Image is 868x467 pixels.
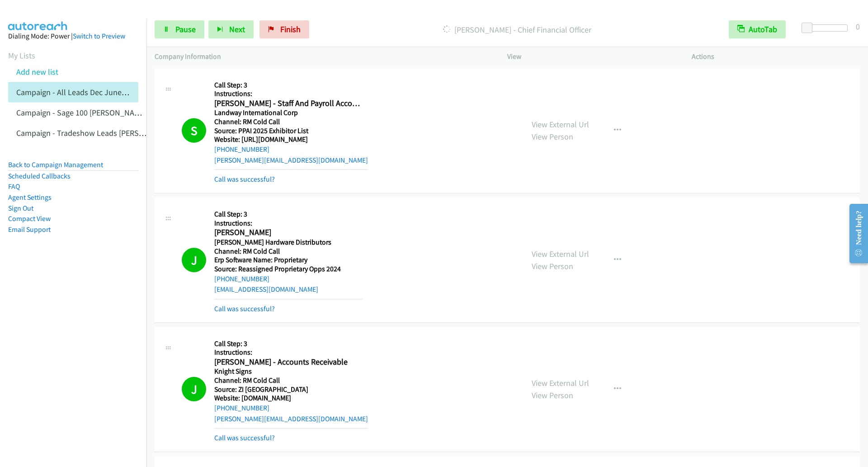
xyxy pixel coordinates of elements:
[16,67,58,77] a: Add new list
[214,81,368,90] h5: Call Step: 3
[214,175,275,183] a: Call was successful?
[8,214,51,223] a: Compact View
[692,51,860,62] p: Actions
[155,20,204,39] a: Pause
[214,304,275,313] a: Call was successful?
[214,219,363,228] h5: Instructions:
[208,20,254,39] button: Next
[214,339,368,348] h5: Call Step: 3
[280,24,301,34] span: Finish
[214,108,368,117] h5: Landway International Corp
[214,414,368,423] a: [PERSON_NAME][EMAIL_ADDRESS][DOMAIN_NAME]
[214,227,363,238] h2: [PERSON_NAME]
[214,145,269,154] a: [PHONE_NUMBER]
[214,238,363,247] h5: [PERSON_NAME] Hardware Distributors
[856,20,860,33] div: 0
[214,89,368,98] h5: Instructions:
[214,404,269,412] a: [PHONE_NUMBER]
[214,348,368,357] h5: Instructions:
[8,50,35,61] a: My Lists
[155,51,491,62] p: Company Information
[16,128,202,138] a: Campaign - Tradeshow Leads [PERSON_NAME] Cloned
[806,24,848,32] div: Delay between calls (in seconds)
[214,394,368,403] h5: Website: [DOMAIN_NAME]
[214,357,363,367] h2: [PERSON_NAME] - Accounts Receivable
[507,51,675,62] p: View
[214,255,363,265] h5: Erp Software Name: Proprietary
[214,367,368,376] h5: Knight Signs
[214,126,368,135] h5: Source: PPAI 2025 Exhibitor List
[182,377,206,401] h1: J
[214,285,318,294] a: [EMAIL_ADDRESS][DOMAIN_NAME]
[532,261,573,271] a: View Person
[532,378,589,388] a: View External Url
[182,118,206,143] h1: S
[229,24,245,34] span: Next
[729,20,786,39] button: AutoTab
[214,376,368,385] h5: Channel: RM Cold Call
[8,193,52,202] a: Agent Settings
[175,24,196,34] span: Pause
[214,385,368,394] h5: Source: ZI [GEOGRAPHIC_DATA]
[532,390,573,400] a: View Person
[8,172,71,180] a: Scheduled Callbacks
[532,119,589,130] a: View External Url
[73,32,125,40] a: Switch to Preview
[214,274,269,283] a: [PHONE_NUMBER]
[842,197,868,270] iframe: Resource Center
[214,156,368,164] a: [PERSON_NAME][EMAIL_ADDRESS][DOMAIN_NAME]
[214,433,275,442] a: Call was successful?
[214,117,368,126] h5: Channel: RM Cold Call
[8,182,20,191] a: FAQ
[214,210,363,219] h5: Call Step: 3
[214,265,363,274] h5: Source: Reassigned Proprietary Opps 2024
[214,135,368,144] h5: Website: [URL][DOMAIN_NAME]
[532,131,573,142] a: View Person
[8,160,103,169] a: Back to Campaign Management
[214,98,363,109] h2: [PERSON_NAME] - Staff And Payroll Accountant
[16,107,173,118] a: Campaign - Sage 100 [PERSON_NAME] Cloned
[214,247,363,256] h5: Channel: RM Cold Call
[532,249,589,259] a: View External Url
[8,204,33,212] a: Sign Out
[321,24,712,36] p: [PERSON_NAME] - Chief Financial Officer
[8,225,51,234] a: Email Support
[182,248,206,272] h1: J
[16,87,207,97] a: Campaign - All Leads Dec June [PERSON_NAME] Cloned
[8,31,138,42] div: Dialing Mode: Power |
[259,20,309,39] a: Finish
